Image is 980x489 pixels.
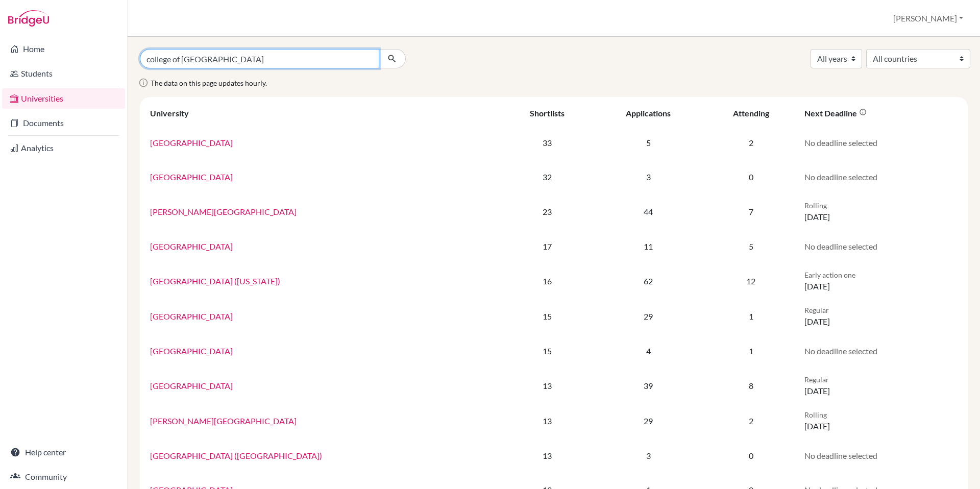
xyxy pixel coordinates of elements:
[798,263,964,299] td: [DATE]
[8,10,49,27] img: Bridge-U
[150,451,322,460] a: [GEOGRAPHIC_DATA] ([GEOGRAPHIC_DATA])
[593,334,704,368] td: 4
[804,241,877,251] span: No deadline selected
[889,9,968,28] button: [PERSON_NAME]
[704,403,798,438] td: 2
[150,416,297,426] a: [PERSON_NAME][GEOGRAPHIC_DATA]
[150,207,297,216] a: [PERSON_NAME][GEOGRAPHIC_DATA]
[2,138,125,158] a: Analytics
[2,113,125,133] a: Documents
[804,346,877,356] span: No deadline selected
[502,126,593,160] td: 33
[502,263,593,299] td: 16
[150,172,233,182] a: [GEOGRAPHIC_DATA]
[502,229,593,263] td: 17
[798,194,964,229] td: [DATE]
[502,299,593,334] td: 15
[593,229,704,263] td: 11
[704,263,798,299] td: 12
[593,194,704,229] td: 44
[804,108,867,118] div: Next deadline
[704,229,798,263] td: 5
[593,438,704,473] td: 3
[593,299,704,334] td: 29
[140,49,379,68] input: Search all universities
[593,263,704,299] td: 62
[2,39,125,59] a: Home
[150,276,280,286] a: [GEOGRAPHIC_DATA] ([US_STATE])
[502,160,593,194] td: 32
[798,403,964,438] td: [DATE]
[593,126,704,160] td: 5
[502,368,593,403] td: 13
[502,334,593,368] td: 15
[704,194,798,229] td: 7
[2,442,125,462] a: Help center
[150,138,233,148] a: [GEOGRAPHIC_DATA]
[150,346,233,356] a: [GEOGRAPHIC_DATA]
[733,108,769,118] div: Attending
[593,403,704,438] td: 29
[593,368,704,403] td: 39
[704,438,798,473] td: 0
[502,194,593,229] td: 23
[804,374,958,385] p: Regular
[798,368,964,403] td: [DATE]
[704,126,798,160] td: 2
[804,270,958,280] p: Early action one
[804,409,958,420] p: Rolling
[704,299,798,334] td: 1
[704,160,798,194] td: 0
[804,305,958,315] p: Regular
[798,299,964,334] td: [DATE]
[2,63,125,84] a: Students
[150,241,233,251] a: [GEOGRAPHIC_DATA]
[593,160,704,194] td: 3
[804,451,877,460] span: No deadline selected
[704,368,798,403] td: 8
[704,334,798,368] td: 1
[150,381,233,390] a: [GEOGRAPHIC_DATA]
[151,79,267,87] span: The data on this page updates hourly.
[804,172,877,182] span: No deadline selected
[804,200,958,211] p: Rolling
[626,108,671,118] div: Applications
[144,101,502,126] th: University
[530,108,565,118] div: Shortlists
[502,403,593,438] td: 13
[502,438,593,473] td: 13
[2,88,125,109] a: Universities
[150,311,233,321] a: [GEOGRAPHIC_DATA]
[804,138,877,148] span: No deadline selected
[2,467,125,487] a: Community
